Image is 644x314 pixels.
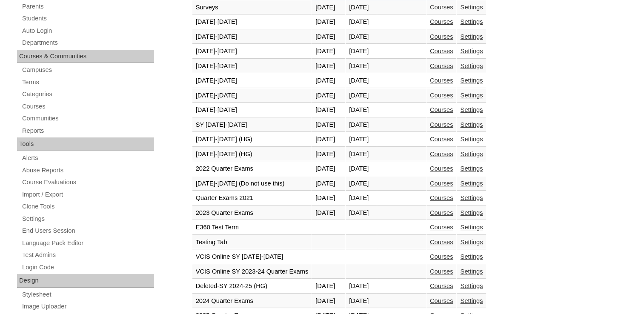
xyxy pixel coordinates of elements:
[21,37,154,48] a: Departments
[346,30,377,44] td: [DATE]
[346,15,377,29] td: [DATE]
[430,63,453,69] a: Courses
[460,297,483,304] a: Settings
[192,0,312,15] td: Surveys
[312,59,345,74] td: [DATE]
[192,162,312,176] td: 2022 Quarter Exams
[346,118,377,132] td: [DATE]
[192,235,312,250] td: Testing Tab
[460,4,483,11] a: Settings
[430,33,453,40] a: Courses
[346,59,377,74] td: [DATE]
[346,206,377,220] td: [DATE]
[192,74,312,88] td: [DATE]-[DATE]
[430,165,453,172] a: Courses
[192,44,312,59] td: [DATE]-[DATE]
[460,18,483,25] a: Settings
[312,162,345,176] td: [DATE]
[460,224,483,231] a: Settings
[460,165,483,172] a: Settings
[460,33,483,40] a: Settings
[21,65,154,75] a: Campuses
[460,194,483,201] a: Settings
[312,279,345,294] td: [DATE]
[192,15,312,29] td: [DATE]-[DATE]
[21,165,154,176] a: Abuse Reports
[430,268,453,275] a: Courses
[312,15,345,29] td: [DATE]
[346,44,377,59] td: [DATE]
[21,153,154,163] a: Alerts
[192,59,312,74] td: [DATE]-[DATE]
[460,121,483,128] a: Settings
[21,250,154,260] a: Test Admins
[460,63,483,69] a: Settings
[21,177,154,188] a: Course Evaluations
[430,180,453,187] a: Courses
[312,147,345,162] td: [DATE]
[460,283,483,289] a: Settings
[17,274,154,288] div: Design
[430,4,453,11] a: Courses
[192,132,312,147] td: [DATE]-[DATE] (HG)
[430,194,453,201] a: Courses
[21,77,154,88] a: Terms
[192,206,312,220] td: 2023 Quarter Exams
[460,48,483,54] a: Settings
[312,206,345,220] td: [DATE]
[312,103,345,117] td: [DATE]
[460,268,483,275] a: Settings
[430,77,453,84] a: Courses
[430,106,453,113] a: Courses
[460,253,483,260] a: Settings
[192,191,312,206] td: Quarter Exams 2021
[430,253,453,260] a: Courses
[21,1,154,12] a: Parents
[346,162,377,176] td: [DATE]
[460,151,483,157] a: Settings
[21,238,154,248] a: Language Pack Editor
[21,126,154,136] a: Reports
[21,26,154,36] a: Auto Login
[21,201,154,212] a: Clone Tools
[460,209,483,216] a: Settings
[346,74,377,88] td: [DATE]
[346,279,377,294] td: [DATE]
[192,88,312,103] td: [DATE]-[DATE]
[192,118,312,132] td: SY [DATE]-[DATE]
[192,250,312,264] td: VCIS Online SY [DATE]-[DATE]
[430,136,453,143] a: Courses
[312,118,345,132] td: [DATE]
[346,0,377,15] td: [DATE]
[430,209,453,216] a: Courses
[192,103,312,117] td: [DATE]-[DATE]
[312,191,345,206] td: [DATE]
[430,224,453,231] a: Courses
[346,294,377,308] td: [DATE]
[17,137,154,151] div: Tools
[430,151,453,157] a: Courses
[192,147,312,162] td: [DATE]-[DATE] (HG)
[312,294,345,308] td: [DATE]
[21,89,154,100] a: Categories
[430,297,453,304] a: Courses
[21,101,154,112] a: Courses
[312,74,345,88] td: [DATE]
[460,77,483,84] a: Settings
[312,132,345,147] td: [DATE]
[192,294,312,308] td: 2024 Quarter Exams
[21,13,154,24] a: Students
[21,214,154,224] a: Settings
[312,177,345,191] td: [DATE]
[430,121,453,128] a: Courses
[192,30,312,44] td: [DATE]-[DATE]
[430,283,453,289] a: Courses
[346,147,377,162] td: [DATE]
[21,113,154,124] a: Communities
[346,177,377,191] td: [DATE]
[430,239,453,245] a: Courses
[21,189,154,200] a: Import / Export
[460,180,483,187] a: Settings
[460,92,483,99] a: Settings
[346,132,377,147] td: [DATE]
